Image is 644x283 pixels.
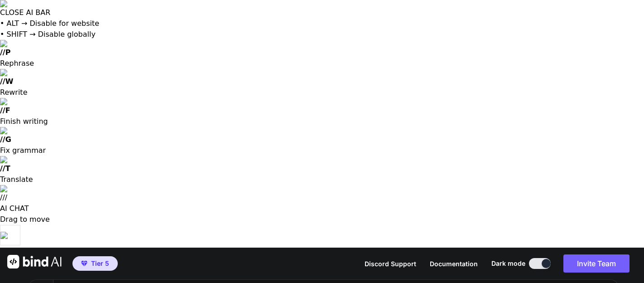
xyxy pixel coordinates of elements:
[430,260,478,268] span: Documentation
[72,256,118,271] button: premiumTier 5
[491,259,525,268] span: Dark mode
[563,254,630,273] button: Invite Team
[430,259,478,268] button: Documentation
[365,259,416,268] button: Discord Support
[91,259,109,268] span: Tier 5
[365,260,416,268] span: Discord Support
[81,261,87,266] img: premium
[7,255,62,268] img: Bind AI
